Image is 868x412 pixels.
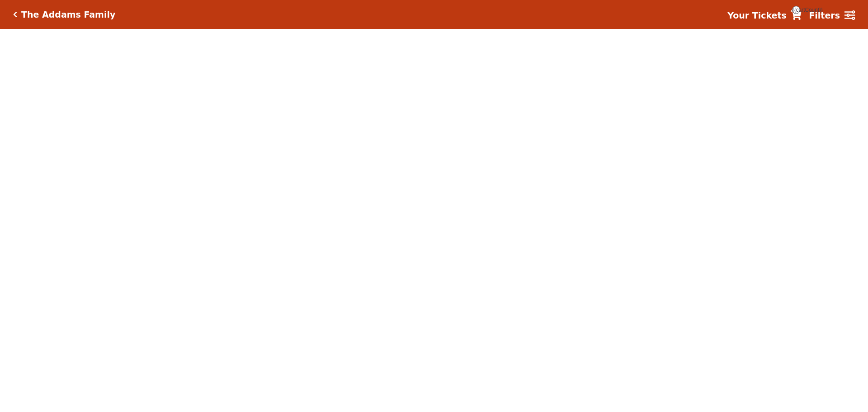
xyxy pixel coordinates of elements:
[727,9,802,22] a: Your Tickets {{cartCount}}
[809,10,840,20] strong: Filters
[13,11,17,18] a: Click here to go back to filters
[792,6,800,14] span: {{cartCount}}
[809,9,855,22] a: Filters
[21,9,115,20] h5: The Addams Family
[727,10,787,20] strong: Your Tickets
